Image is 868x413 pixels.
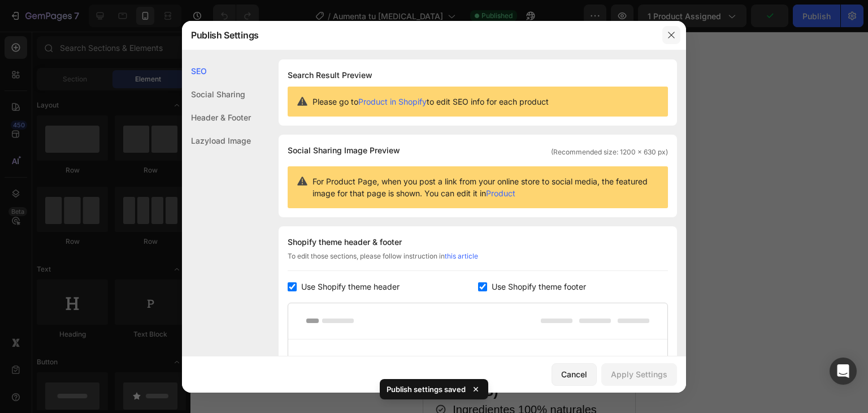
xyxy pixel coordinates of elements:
a: Product [486,188,515,198]
span: Please go to to edit SEO info for each product [313,96,549,107]
div: SEO [182,59,251,83]
button: Cancel [552,363,597,386]
a: this article [445,252,478,260]
div: Open Intercom Messenger [830,358,857,385]
div: Social Sharing [182,83,251,106]
div: Publish Settings [182,20,657,50]
span: Use Shopify theme footer [492,280,586,294]
a: Product in Shopify [358,97,427,106]
h1: Search Result Preview [288,68,668,82]
span: Use Shopify theme header [301,280,400,294]
p: Publish settings saved [387,384,466,395]
div: Header & Footer [182,106,251,129]
div: Apply Settings [611,368,667,380]
div: Cancel [561,368,587,380]
span: (Recommended size: 1200 x 630 px) [551,147,668,157]
span: Social Sharing Image Preview [288,144,400,157]
div: Shopify theme header & footer [288,235,668,249]
button: Apply Settings [601,363,677,386]
span: iPhone 13 Mini ( 375 px) [57,6,133,17]
span: For Product Page, when you post a link from your online store to social media, the featured image... [313,175,659,199]
button: Carousel Next Arrow [177,144,191,158]
h2: Aumenta tu estatura sin hormonas, sin miedo y sin límites (PAGA 1 Y LLEVA 2) + Plan Completo de C... [12,257,200,369]
div: To edit those sections, please follow instruction in [288,251,668,271]
p: 4.8/5 Basado en más de 9000 reseñas [64,247,192,256]
div: Lazyload Image [182,129,251,152]
p: Ingredientes 100% naturales [29,371,173,385]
